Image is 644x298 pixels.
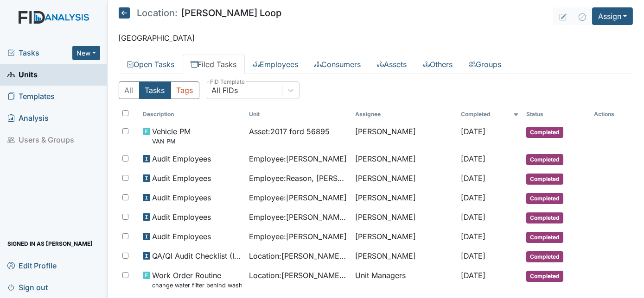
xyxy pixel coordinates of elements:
input: Toggle All Rows Selected [122,110,128,116]
span: Completed [526,232,563,243]
th: Toggle SortBy [245,106,351,122]
span: Audit Employees [152,153,211,164]
div: Type filter [119,81,199,99]
td: [PERSON_NAME] [351,227,458,247]
a: Others [415,55,461,74]
span: Location: [137,8,178,18]
span: Analysis [7,111,49,125]
span: Completed [526,271,563,282]
span: Vehicle PM VAN PM [152,126,191,146]
button: Tasks [139,81,171,99]
button: New [72,46,100,60]
span: [DATE] [461,251,485,261]
span: Completed [526,251,563,262]
td: [PERSON_NAME] [351,208,458,227]
span: Completed [526,212,563,223]
td: [PERSON_NAME] [351,122,458,149]
th: Actions [590,106,633,122]
span: Audit Employees [152,173,211,184]
a: Assets [369,55,415,74]
span: [DATE] [461,127,485,136]
span: Employee : [PERSON_NAME] [249,192,347,203]
td: Unit Managers [351,266,458,293]
span: [DATE] [461,271,485,280]
td: [PERSON_NAME] [351,188,458,208]
td: [PERSON_NAME] [351,169,458,188]
a: Open Tasks [119,55,183,74]
span: Employee : [PERSON_NAME][GEOGRAPHIC_DATA] [249,211,348,223]
span: Units [7,68,38,82]
span: [DATE] [461,174,485,183]
th: Toggle SortBy [139,106,245,122]
a: Employees [245,55,306,74]
span: Location : [PERSON_NAME] Loop [249,250,348,261]
span: Completed [526,127,563,138]
span: Audit Employees [152,231,211,242]
button: All [119,81,140,99]
button: Tags [171,81,199,99]
span: Location : [PERSON_NAME] Loop [249,270,348,281]
a: Filed Tasks [183,55,245,74]
span: Completed [526,154,563,165]
th: Toggle SortBy [523,106,591,122]
span: Asset : 2017 ford 56895 [249,126,330,137]
span: Employee : [PERSON_NAME] [249,231,347,242]
span: Edit Profile [7,258,57,273]
a: Groups [461,55,510,74]
button: Assign [592,7,633,25]
span: QA/QI Audit Checklist (ICF) [152,250,242,261]
small: VAN PM [152,137,191,146]
span: Completed [526,174,563,185]
span: Audit Employees [152,192,211,203]
span: Sign out [7,280,48,294]
th: Toggle SortBy [457,106,522,122]
h5: [PERSON_NAME] Loop [119,7,282,19]
span: Audit Employees [152,211,211,223]
span: Work Order Routine change water filter behind washer [152,270,242,290]
span: [DATE] [461,232,485,241]
span: Templates [7,89,55,104]
td: [PERSON_NAME] [351,149,458,169]
span: [DATE] [461,212,485,222]
th: Assignee [351,106,458,122]
a: Consumers [306,55,369,74]
a: Tasks [7,47,72,58]
span: Completed [526,193,563,204]
span: Employee : [PERSON_NAME] [249,153,347,164]
small: change water filter behind washer [152,281,242,290]
p: [GEOGRAPHIC_DATA] [119,32,633,43]
span: [DATE] [461,154,485,163]
span: [DATE] [461,193,485,202]
span: Signed in as [PERSON_NAME] [7,236,93,251]
span: Employee : Reason, [PERSON_NAME] [249,173,348,184]
td: [PERSON_NAME] [351,247,458,266]
div: All FIDs [212,85,238,96]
